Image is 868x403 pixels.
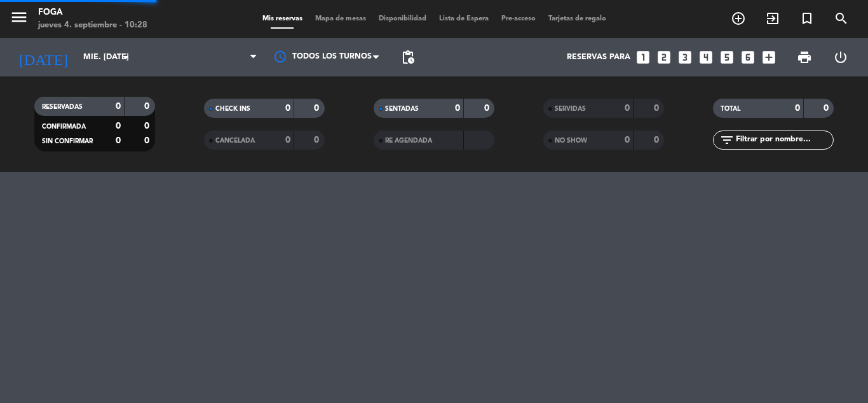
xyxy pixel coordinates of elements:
strong: 0 [824,104,831,113]
span: Mapa de mesas [309,15,372,22]
strong: 0 [314,136,322,145]
span: print [797,50,812,65]
span: Tarjetas de regalo [542,15,613,22]
span: TOTAL [721,106,740,112]
strong: 0 [285,104,290,113]
div: FOGA [38,6,147,19]
strong: 0 [116,136,121,145]
i: looks_two [656,49,672,66]
i: search [834,11,849,26]
strong: 0 [314,104,322,113]
strong: 0 [144,122,152,131]
i: menu [10,8,29,27]
span: pending_actions [400,50,416,65]
input: Filtrar por nombre... [735,133,833,147]
strong: 0 [116,122,121,131]
i: power_settings_new [833,50,848,65]
span: Mis reservas [256,15,309,22]
strong: 0 [455,104,460,113]
strong: 0 [144,102,152,111]
strong: 0 [654,104,661,113]
span: RE AGENDADA [385,138,432,144]
span: NO SHOW [555,138,587,144]
i: looks_5 [719,49,735,66]
i: filter_list [719,132,735,148]
span: SIN CONFIRMAR [42,138,93,145]
i: add_circle_outline [731,11,746,26]
i: add_box [761,49,777,66]
span: SERVIDAS [555,106,586,112]
div: LOG OUT [822,38,858,76]
span: SENTADAS [385,106,419,112]
i: [DATE] [10,43,77,71]
i: turned_in_not [799,11,815,26]
span: CHECK INS [215,106,250,112]
div: jueves 4. septiembre - 10:28 [38,19,147,32]
i: exit_to_app [765,11,780,26]
span: CANCELADA [215,138,255,144]
strong: 0 [484,104,492,113]
strong: 0 [654,136,661,145]
i: looks_4 [698,49,714,66]
span: CONFIRMADA [42,124,86,130]
i: looks_one [635,49,651,66]
button: menu [10,8,29,31]
span: Pre-acceso [495,15,542,22]
span: RESERVADAS [42,104,83,110]
span: Disponibilidad [372,15,433,22]
strong: 0 [116,102,121,111]
strong: 0 [285,136,290,145]
strong: 0 [144,136,152,145]
i: looks_6 [740,49,756,66]
strong: 0 [795,104,800,113]
strong: 0 [625,136,630,145]
span: Reservas para [567,53,630,62]
strong: 0 [625,104,630,113]
i: looks_3 [677,49,693,66]
i: arrow_drop_down [118,50,133,65]
span: Lista de Espera [433,15,495,22]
